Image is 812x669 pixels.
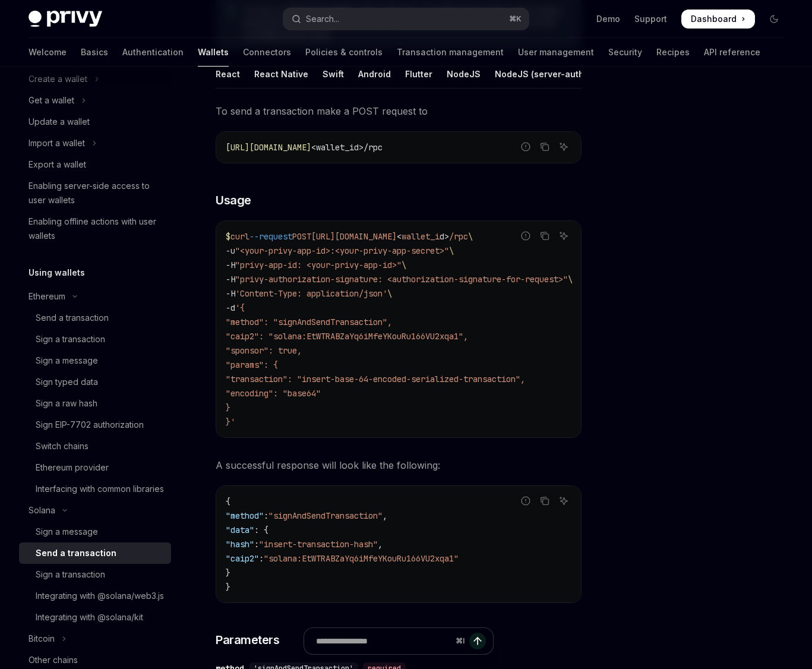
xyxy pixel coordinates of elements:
a: Send a transaction [19,542,171,564]
div: Sign typed data [36,375,98,389]
button: Ask AI [556,493,571,509]
span: \ [449,245,454,256]
span: wallet_i [402,231,440,242]
span: $ [226,231,230,242]
span: } [226,567,230,578]
a: Sign a transaction [19,564,171,585]
span: "transaction": "insert-base-64-encoded-serialized-transaction", [226,374,525,384]
div: Update a wallet [29,115,90,129]
div: Android [358,60,391,88]
a: Basics [81,38,108,67]
button: Toggle Import a wallet section [19,132,171,154]
a: Interfacing with common libraries [19,478,171,500]
button: Copy the contents from the code block [537,139,552,154]
div: Ethereum [29,289,65,304]
span: [URL][DOMAIN_NAME] [226,142,311,153]
span: \ [402,260,406,270]
div: NodeJS (server-auth) [495,60,587,88]
input: Ask a question... [316,628,451,654]
span: "params": { [226,359,278,370]
a: Support [634,13,667,25]
span: 'Content-Type: application/json' [235,288,387,299]
a: Security [608,38,642,67]
button: Report incorrect code [518,493,533,509]
a: Sign a raw hash [19,393,171,414]
span: "data" [226,525,254,535]
a: Send a transaction [19,307,171,329]
button: Open search [283,8,529,30]
span: \ [468,231,473,242]
a: Wallets [198,38,229,67]
a: Integrating with @solana/web3.js [19,585,171,607]
span: : [264,510,268,521]
span: "solana:EtWTRABZaYq6iMfeYKouRu166VU2xqa1" [264,553,459,564]
span: { [226,496,230,507]
div: Import a wallet [29,136,85,150]
button: Toggle Solana section [19,500,171,521]
span: -H [226,288,235,299]
span: , [378,539,383,550]
div: Switch chains [36,439,89,453]
span: /rpc [449,231,468,242]
div: Enabling server-side access to user wallets [29,179,164,207]
a: Recipes [656,38,690,67]
a: User management [518,38,594,67]
div: Sign a message [36,525,98,539]
span: "encoding": "base64" [226,388,321,399]
button: Send message [469,633,486,649]
div: Sign a transaction [36,567,105,582]
div: Bitcoin [29,632,55,646]
a: Demo [596,13,620,25]
div: Interfacing with common libraries [36,482,164,496]
div: Send a transaction [36,311,109,325]
img: dark logo [29,11,102,27]
span: [URL][DOMAIN_NAME] [311,231,397,242]
span: : [259,553,264,564]
a: Authentication [122,38,184,67]
div: Ethereum provider [36,460,109,475]
a: Transaction management [397,38,504,67]
span: "hash" [226,539,254,550]
button: Copy the contents from the code block [537,228,552,244]
span: } [226,402,230,413]
div: Swift [323,60,344,88]
span: }' [226,416,235,427]
a: Update a wallet [19,111,171,132]
button: Toggle Get a wallet section [19,90,171,111]
div: Other chains [29,653,78,667]
div: Sign EIP-7702 authorization [36,418,144,432]
div: React Native [254,60,308,88]
div: Get a wallet [29,93,74,108]
div: Search... [306,12,339,26]
span: "<your-privy-app-id>:<your-privy-app-secret>" [235,245,449,256]
span: --request [249,231,292,242]
div: Flutter [405,60,432,88]
a: Export a wallet [19,154,171,175]
div: Enabling offline actions with user wallets [29,214,164,243]
button: Copy the contents from the code block [537,493,552,509]
span: "privy-app-id: <your-privy-app-id>" [235,260,402,270]
a: Enabling server-side access to user wallets [19,175,171,211]
div: Sign a message [36,354,98,368]
span: "sponsor": true, [226,345,302,356]
span: : [254,539,259,550]
span: POST [292,231,311,242]
button: Ask AI [556,139,571,154]
a: Sign a message [19,350,171,371]
button: Toggle Ethereum section [19,286,171,307]
span: "privy-authorization-signature: <authorization-signature-for-request>" [235,274,568,285]
div: Export a wallet [29,157,86,172]
span: -u [226,245,235,256]
span: "signAndSendTransaction" [268,510,383,521]
a: Integrating with @solana/kit [19,607,171,628]
button: Report incorrect code [518,139,533,154]
a: Sign a transaction [19,329,171,350]
span: <wallet_id>/rpc [311,142,383,153]
span: To send a transaction make a POST request to [216,103,582,119]
a: API reference [704,38,760,67]
span: '{ [235,302,245,313]
span: "method": "signAndSendTransaction", [226,317,392,327]
button: Report incorrect code [518,228,533,244]
span: "method" [226,510,264,521]
span: -d [226,302,235,313]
